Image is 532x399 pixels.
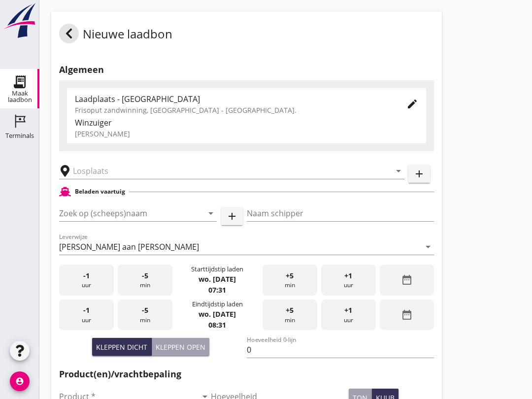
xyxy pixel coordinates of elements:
[156,342,205,352] div: Kleppen open
[247,342,434,358] input: Hoeveelheid 0-lijn
[2,2,37,39] img: logo-small.a267ee39.svg
[59,24,172,47] div: Nieuwe laadbon
[10,371,30,391] i: account_circle
[344,270,352,281] span: +1
[142,305,148,316] span: -5
[73,163,377,179] input: Losplaats
[5,133,34,139] div: Terminals
[152,338,209,356] button: Kleppen open
[263,265,317,296] div: min
[344,305,352,316] span: +1
[83,305,90,316] span: -1
[59,205,189,221] input: Zoek op (scheeps)naam
[75,105,391,115] div: Frisoput zandwinning, [GEOGRAPHIC_DATA] - [GEOGRAPHIC_DATA].
[75,117,418,129] div: Winzuiger
[263,299,317,331] div: min
[413,168,425,180] i: add
[286,305,294,316] span: +5
[226,210,238,222] i: add
[59,242,199,251] div: [PERSON_NAME] aan [PERSON_NAME]
[59,63,434,76] h2: Algemeen
[208,285,226,295] strong: 07:31
[192,299,243,309] div: Eindtijdstip laden
[208,320,226,330] strong: 08:31
[321,265,376,296] div: uur
[118,299,172,331] div: min
[199,274,236,284] strong: wo. [DATE]
[205,207,217,219] i: arrow_drop_down
[401,274,413,286] i: date_range
[393,165,404,177] i: arrow_drop_down
[422,241,434,253] i: arrow_drop_down
[191,265,243,274] div: Starttijdstip laden
[75,187,125,196] h2: Beladen vaartuig
[92,338,152,356] button: Kleppen dicht
[406,98,418,110] i: edit
[75,93,391,105] div: Laadplaats - [GEOGRAPHIC_DATA]
[286,270,294,281] span: +5
[59,299,114,331] div: uur
[142,270,148,281] span: -5
[96,342,147,352] div: Kleppen dicht
[118,265,172,296] div: min
[75,129,418,139] div: [PERSON_NAME]
[321,299,376,331] div: uur
[199,309,236,319] strong: wo. [DATE]
[83,270,90,281] span: -1
[401,309,413,321] i: date_range
[59,265,114,296] div: uur
[59,367,434,381] h2: Product(en)/vrachtbepaling
[247,205,434,221] input: Naam schipper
